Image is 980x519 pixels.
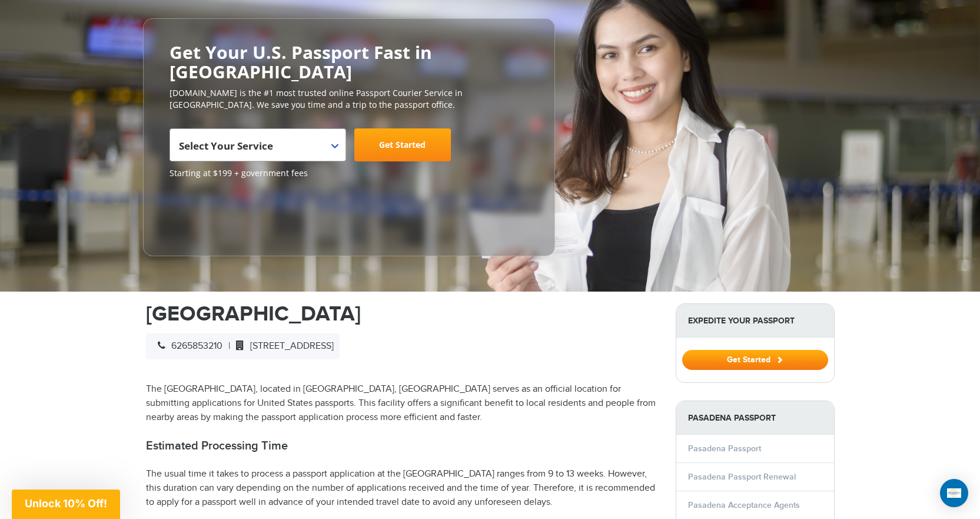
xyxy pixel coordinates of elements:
h2: Get Your U.S. Passport Fast in [GEOGRAPHIC_DATA] [170,42,529,81]
div: Unlock 10% Off! [12,490,120,519]
span: Select Your Service [179,133,334,166]
span: Starting at $199 + government fees [170,167,529,179]
a: Get Started [354,128,451,161]
span: Select Your Service [170,128,346,161]
h2: Estimated Processing Time [146,439,658,453]
a: Pasadena Passport Renewal [688,472,796,482]
p: [DOMAIN_NAME] is the #1 most trusted online Passport Courier Service in [GEOGRAPHIC_DATA]. We sav... [170,87,529,111]
button: Get Started [682,350,828,370]
span: Select Your Service [179,139,273,153]
h1: [GEOGRAPHIC_DATA] [146,303,658,325]
p: The [GEOGRAPHIC_DATA], located in [GEOGRAPHIC_DATA], [GEOGRAPHIC_DATA] serves as an official loca... [146,382,658,425]
iframe: Customer reviews powered by Trustpilot [170,185,258,244]
span: [STREET_ADDRESS] [230,341,334,352]
a: Pasadena Acceptance Agents [688,500,800,510]
div: Open Intercom Messenger [940,479,968,507]
a: Get Started [682,355,828,364]
strong: Pasadena Passport [676,401,834,435]
div: | [146,333,340,359]
a: Pasadena Passport [688,444,761,454]
span: Unlock 10% Off! [25,497,107,510]
p: The usual time it takes to process a passport application at the [GEOGRAPHIC_DATA] ranges from 9 ... [146,467,658,510]
span: 6265853210 [152,341,222,352]
strong: Expedite Your Passport [676,304,834,338]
